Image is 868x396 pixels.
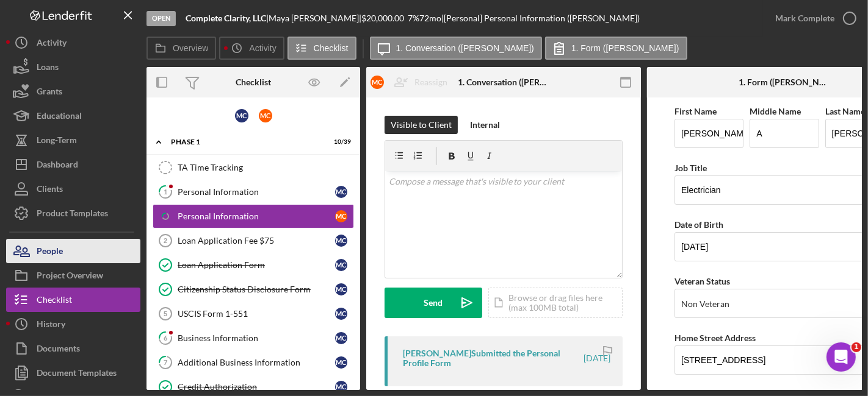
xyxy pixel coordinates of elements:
label: Overview [173,43,208,53]
div: M C [235,109,248,122]
div: Loans [37,55,59,82]
a: Citizenship Status Disclosure FormMC [153,277,354,302]
button: Activity [219,37,284,60]
div: M C [335,259,347,271]
div: Grants [37,79,62,107]
div: Checklist [236,77,271,87]
div: Loan Application Fee $75 [178,236,335,246]
button: Documents [6,336,140,361]
button: Overview [146,37,216,60]
tspan: 2 [164,237,167,244]
a: Personal InformationMC [153,204,354,228]
button: Send [385,288,482,318]
button: Document Templates [6,361,140,385]
div: Documents [37,336,80,364]
button: Visible to Client [385,116,458,134]
button: Loans [6,55,140,79]
label: First Name [675,106,717,116]
div: Mark Complete [775,6,834,30]
button: Long-Term [6,128,140,152]
label: Activity [249,43,276,53]
div: History [37,312,65,339]
a: 2Loan Application Fee $75MC [153,228,354,253]
time: 2025-08-12 17:45 [584,353,610,363]
a: TA Time Tracking [153,155,354,180]
div: TA Time Tracking [178,163,353,172]
button: Checklist [6,288,140,312]
div: Internal [470,116,500,134]
a: 5USCIS Form 1-551MC [153,302,354,326]
div: 10 / 39 [329,138,351,146]
div: M C [335,381,347,393]
div: | [186,13,269,23]
div: Credit Authorization [178,382,335,392]
div: M C [371,76,384,89]
div: M C [335,356,347,369]
div: | [Personal] Personal Information ([PERSON_NAME]) [441,13,640,23]
button: 1. Form ([PERSON_NAME]) [545,37,687,60]
span: 1 [852,342,861,352]
div: $20,000.00 [361,13,408,23]
tspan: 5 [164,310,167,317]
label: Date of Birth [675,219,723,230]
div: M C [335,308,347,320]
div: Educational [37,104,82,131]
tspan: 7 [164,358,168,366]
div: [PERSON_NAME] Submitted the Personal Profile Form [403,348,582,368]
button: MCReassign [364,70,460,94]
label: 1. Conversation ([PERSON_NAME]) [396,43,534,53]
div: 72 mo [419,13,441,23]
a: Product Templates [6,201,140,225]
button: People [6,239,140,263]
button: History [6,312,140,336]
div: Non Veteran [681,299,729,309]
div: 1. Conversation ([PERSON_NAME]) [458,77,549,87]
div: Send [424,288,443,318]
div: M C [335,186,347,198]
a: Project Overview [6,263,140,288]
div: 1. Form ([PERSON_NAME]) [739,77,830,87]
tspan: 6 [164,334,168,342]
div: M C [259,109,272,122]
div: 7 % [408,13,419,23]
label: 1. Form ([PERSON_NAME]) [571,43,679,53]
div: Project Overview [37,263,103,291]
tspan: 1 [164,188,167,196]
label: Last Name [825,106,865,116]
div: Personal Information [178,211,335,221]
label: Home Street Address [675,333,756,343]
div: M C [335,283,347,295]
button: 1. Conversation ([PERSON_NAME]) [370,37,542,60]
div: Personal Information [178,187,335,197]
div: Additional Business Information [178,358,335,367]
button: Educational [6,104,140,128]
div: Open [146,11,176,26]
button: Clients [6,177,140,201]
button: Grants [6,79,140,104]
div: Reassign [414,70,447,94]
label: Job Title [675,163,707,173]
div: USCIS Form 1-551 [178,309,335,319]
div: Long-Term [37,128,77,155]
div: Clients [37,177,63,204]
button: Mark Complete [763,6,862,30]
button: Activity [6,30,140,55]
div: M C [335,210,347,222]
button: Checklist [288,37,356,60]
a: 7Additional Business InformationMC [153,350,354,375]
div: Business Information [178,333,335,343]
button: Dashboard [6,152,140,177]
div: Dashboard [37,152,78,180]
button: Internal [464,116,506,134]
div: Document Templates [37,361,117,388]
